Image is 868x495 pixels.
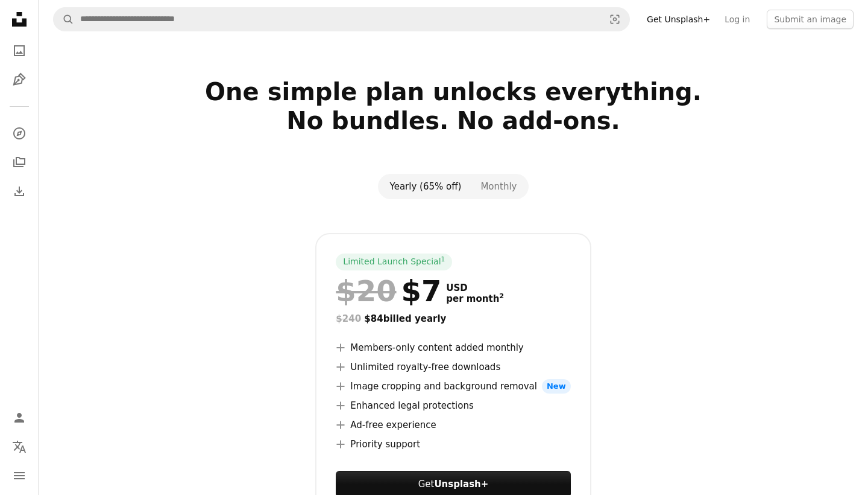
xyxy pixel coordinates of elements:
[336,275,441,307] div: $7
[7,39,31,63] a: Photos
[336,379,570,394] li: Image cropping and background removal
[336,418,570,432] li: Ad-free experience
[7,435,31,459] button: Language
[7,464,31,488] button: Menu
[380,176,471,197] button: Yearly (65% off)
[600,8,629,31] button: Visual search
[499,292,504,300] sup: 2
[336,340,570,355] li: Members-only content added monthly
[640,10,717,29] a: Get Unsplash+
[497,293,506,304] a: 2
[336,360,570,374] li: Unlimited royalty-free downloads
[439,256,448,268] a: 1
[65,77,841,164] h2: One simple plan unlocks everything. No bundles. No add-ons.
[7,121,31,145] a: Explore
[336,311,570,326] div: $84 billed yearly
[53,7,630,31] form: Find visuals sitewide
[336,275,396,307] span: $20
[441,255,445,263] sup: 1
[336,398,570,413] li: Enhanced legal protections
[7,406,31,430] a: Log in / Sign up
[336,313,361,324] span: $240
[434,479,488,490] strong: Unsplash+
[7,7,31,34] a: Home — Unsplash
[542,379,571,394] span: New
[7,68,31,92] a: Illustrations
[767,10,854,29] button: Submit an image
[336,437,570,452] li: Priority support
[7,179,31,203] a: Download History
[7,150,31,174] a: Collections
[54,8,74,31] button: Search Unsplash
[446,283,504,293] span: USD
[336,254,452,270] div: Limited Launch Special
[471,176,526,197] button: Monthly
[446,293,504,304] span: per month
[717,10,757,29] a: Log in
